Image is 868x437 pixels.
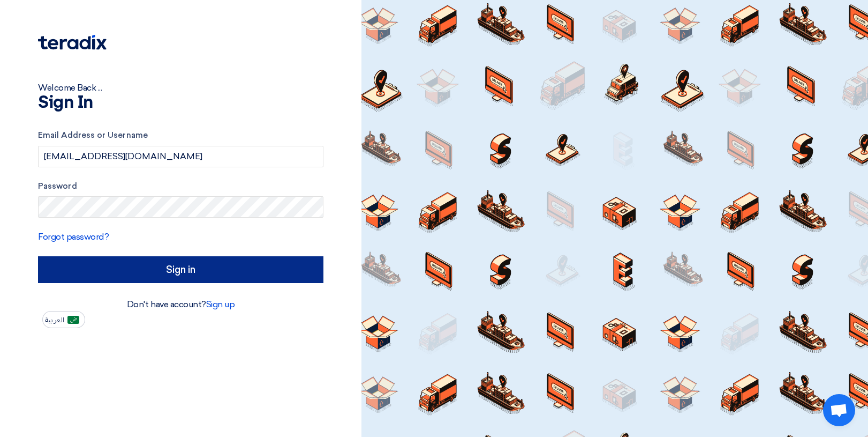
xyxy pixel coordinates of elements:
span: العربية [45,316,64,324]
input: Sign in [38,256,323,283]
h1: Sign In [38,94,323,112]
a: Open chat [823,394,855,426]
img: Teradix logo [38,35,107,50]
div: Welcome Back ... [38,82,323,94]
img: ar-AR.png [67,316,79,324]
label: Email Address or Username [38,129,323,142]
div: Don't have account? [38,298,323,311]
a: Forgot password? [38,232,109,242]
label: Password [38,180,323,192]
a: Sign up [206,299,235,309]
input: Enter your business email or username [38,146,323,167]
button: العربية [42,311,85,328]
